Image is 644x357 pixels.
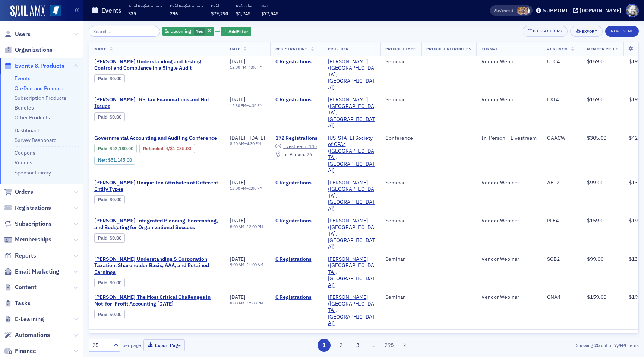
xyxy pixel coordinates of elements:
button: Export [570,26,603,37]
a: 0 Registrations [275,256,318,263]
a: Paid [98,280,107,285]
span: Is Upcoming [165,28,191,34]
a: SailAMX [10,5,45,17]
time: 9:00 AM [230,262,244,267]
a: Livestream: 146 [275,143,317,149]
span: 296 [170,10,178,16]
time: 11:00 AM [247,262,263,267]
span: Lydia Carlisle [522,7,530,15]
span: $79,290 [211,10,228,16]
span: Surgent (Radnor, PA) [328,97,375,129]
span: $0.00 [110,280,121,285]
a: [PERSON_NAME] ([GEOGRAPHIC_DATA], [GEOGRAPHIC_DATA]) [328,256,375,289]
a: 0 Registrations [275,218,318,224]
a: [PERSON_NAME] ([GEOGRAPHIC_DATA], [GEOGRAPHIC_DATA]) [328,180,375,212]
div: – [230,141,265,146]
span: Surgent's Unique Tax Attributes of Different Entity Types [94,180,220,193]
time: 12:00 PM [230,186,246,191]
div: PLF4 [547,218,577,224]
div: Seminar [385,180,416,186]
span: Surgent's The Most Critical Challenges in Not-for-Profit Accounting Today [94,294,220,307]
a: [PERSON_NAME] Understanding and Testing Control and Compliance in a Single Audit [94,59,220,72]
span: Profile [626,4,639,17]
span: [DATE] [230,135,245,141]
span: $159.00 [587,294,606,300]
a: Automations [4,331,50,339]
a: Venues [15,159,32,166]
span: Acronym [547,46,568,51]
button: Bulk Actions [523,26,568,37]
a: Governmental Accounting and Auditing Conference [94,135,220,142]
span: [DATE] [230,294,245,300]
span: In-Person : [283,151,306,157]
div: Paid: 0 - $0 [94,233,125,242]
div: AET2 [547,180,577,186]
span: Surgent's Navigating AI Compliance: The EU AI Act for U.S. Finance and Accounting Leaders [94,332,220,345]
div: – [230,135,265,142]
span: $1,745 [236,10,250,16]
span: Surgent (Radnor, PA) [328,59,375,91]
a: View Homepage [45,5,61,18]
span: $159.00 [587,58,606,65]
time: 8:00 AM [230,224,244,229]
a: Refunded [143,146,163,151]
time: 4:30 PM [249,103,263,108]
a: Bundles [15,104,34,111]
span: Organizations [15,46,53,54]
span: $99.00 [587,256,603,262]
time: 12:00 PM [230,64,246,70]
div: UTC4 [547,59,577,65]
a: Other Products [15,114,50,121]
a: Users [4,30,31,38]
span: $77,545 [261,10,278,16]
div: AIC2 [547,332,577,339]
span: $159.00 [587,217,606,224]
a: Events [15,75,31,82]
a: Content [4,283,37,291]
div: Bulk Actions [533,29,562,33]
span: $0.00 [110,197,121,202]
a: On-Demand Products [15,85,65,92]
h1: Events [101,6,121,15]
span: Yes [196,28,203,34]
span: $99.00 [587,179,603,186]
span: [DATE] [230,179,245,186]
span: Surgent's Integrated Planning, Forecasting, and Budgeting for Organizational Success [94,218,220,231]
a: [PERSON_NAME] ([GEOGRAPHIC_DATA], [GEOGRAPHIC_DATA]) [328,59,375,91]
button: Export Page [143,339,185,351]
time: 12:00 PM [247,224,263,229]
span: : [98,76,110,81]
span: : [98,114,110,120]
span: 26 [307,151,312,157]
span: Automations [15,331,50,339]
span: $305.00 [587,135,606,141]
a: Paid [98,76,107,81]
a: [PERSON_NAME] ([GEOGRAPHIC_DATA], [GEOGRAPHIC_DATA]) [328,294,375,327]
span: : [143,146,165,151]
span: $0.00 [110,312,121,317]
div: Vendor Webinar [482,97,537,103]
time: 4:30 PM [247,141,261,146]
a: Memberships [4,236,51,244]
div: Refunded: 188 - $5218000 [139,144,195,153]
span: [DATE] [230,96,245,103]
a: [PERSON_NAME] Integrated Planning, Forecasting, and Budgeting for Organizational Success [94,218,220,231]
p: Net [261,3,278,9]
label: per page [123,342,141,348]
span: Orders [15,188,33,196]
div: Seminar [385,332,416,339]
span: $1,035.00 [170,146,191,151]
span: Events & Products [15,62,64,70]
button: 3 [351,339,364,352]
span: Provider [328,46,349,51]
div: Showing out of items [461,342,639,348]
time: 12:30 PM [230,103,246,108]
span: $159.00 [587,96,606,103]
strong: 7,444 [613,342,627,348]
a: In-Person: 26 [275,152,312,158]
span: Surgent (Radnor, PA) [328,180,375,212]
span: Format [482,46,498,51]
span: Date [230,46,240,51]
span: Net : [98,157,108,163]
span: : [98,146,110,151]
